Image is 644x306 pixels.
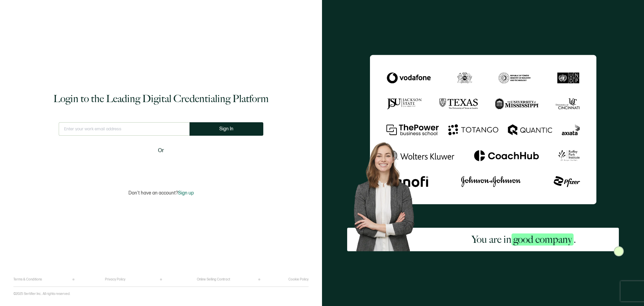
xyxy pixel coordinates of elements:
span: Sign In [219,126,233,131]
iframe: Sign in with Google Button [119,159,203,174]
input: Enter your work email address [59,122,190,136]
a: Cookie Policy [288,277,309,281]
a: Privacy Policy [105,277,125,281]
button: Sign In [190,122,263,136]
h2: You are in . [472,233,576,246]
a: Terms & Conditions [13,277,42,281]
img: Sertifier Login - You are in <span class="strong-h">good company</span>. Hero [347,137,429,251]
img: Sertifier Login [614,246,624,256]
span: good company [512,233,574,246]
a: Online Selling Contract [197,277,230,281]
p: ©2025 Sertifier Inc.. All rights reserved. [13,292,70,296]
span: Sign up [178,190,194,196]
h1: Login to the Leading Digital Credentialing Platform [53,92,269,105]
img: Sertifier Login - You are in <span class="strong-h">good company</span>. [370,55,596,204]
p: Don't have an account? [128,190,194,196]
span: Or [158,146,164,155]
